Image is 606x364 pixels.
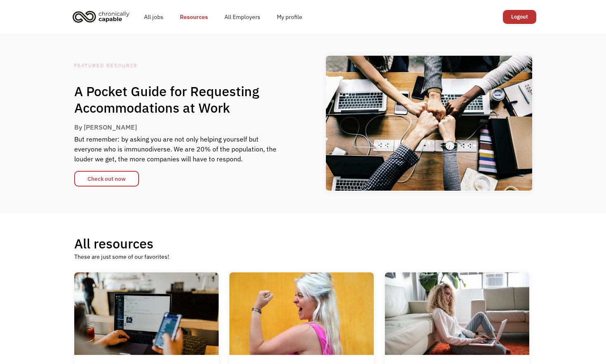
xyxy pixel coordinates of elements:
[70,7,136,26] a: home
[74,61,281,71] div: Featured RESOURCE
[74,122,82,134] div: By
[70,7,132,26] img: Chronically Capable logo
[74,134,281,164] div: But remember: by asking you are not only helping yourself but everyone who is immunodiverse. We a...
[216,4,269,30] a: All Employers
[74,235,532,252] h1: All resources
[74,252,532,262] div: These are just some of our favorites!
[269,4,311,30] a: My profile
[136,4,172,30] a: All jobs
[74,171,139,187] a: Check out now
[74,83,281,116] h1: A Pocket Guide for Requesting Accommodations at Work
[503,10,536,24] a: Logout
[84,122,137,132] div: [PERSON_NAME]
[172,4,216,30] a: Resources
